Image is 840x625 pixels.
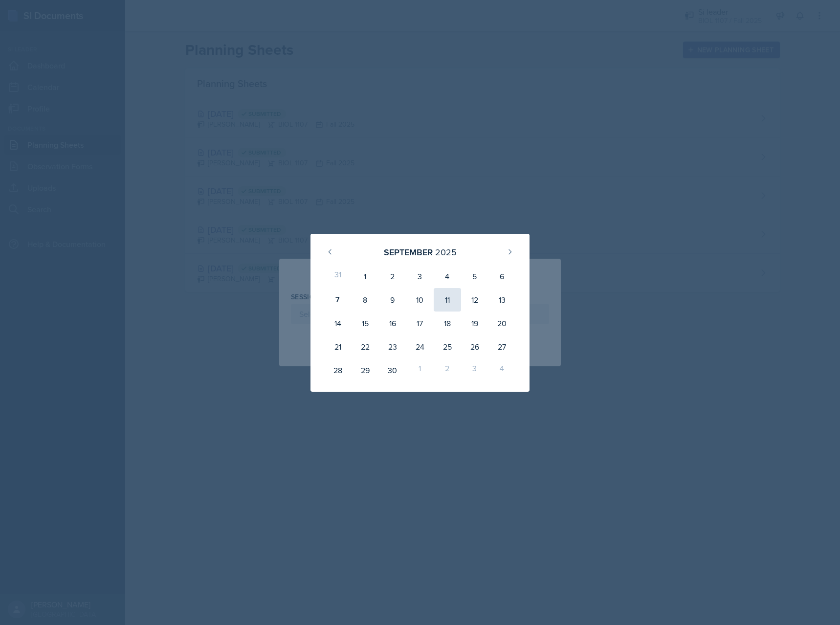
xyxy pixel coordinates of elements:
div: 24 [406,335,434,358]
div: 4 [488,358,516,382]
div: 12 [461,288,488,312]
div: 31 [324,265,352,288]
div: 11 [434,288,461,312]
div: 28 [324,358,352,382]
div: 16 [379,312,406,335]
div: 15 [352,312,379,335]
div: 30 [379,358,406,382]
div: 21 [324,335,352,358]
div: 20 [488,312,516,335]
div: 19 [461,312,488,335]
div: 18 [434,312,461,335]
div: 22 [352,335,379,358]
div: 23 [379,335,406,358]
div: 4 [434,265,461,288]
div: 26 [461,335,488,358]
div: 9 [379,288,406,312]
div: 29 [352,358,379,382]
div: 14 [324,312,352,335]
div: 1 [406,358,434,382]
div: 17 [406,312,434,335]
div: 7 [324,288,352,312]
div: 8 [352,288,379,312]
div: 10 [406,288,434,312]
div: 13 [488,288,516,312]
div: 5 [461,265,488,288]
div: 25 [434,335,461,358]
div: 1 [352,265,379,288]
div: 3 [406,265,434,288]
div: 2 [379,265,406,288]
div: September [384,246,433,259]
div: 3 [461,358,488,382]
div: 27 [488,335,516,358]
div: 6 [488,265,516,288]
div: 2025 [435,246,457,259]
div: 2 [434,358,461,382]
